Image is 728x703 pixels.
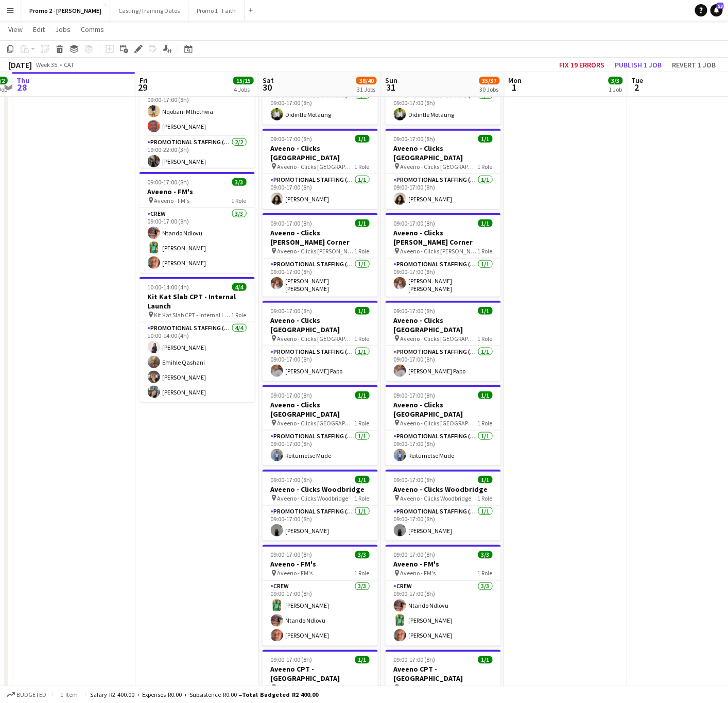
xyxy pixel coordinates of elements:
app-card-role: Promotional Staffing (Brand Ambassadors)1/109:00-17:00 (8h)[PERSON_NAME] [263,506,378,541]
h3: Aveeno CPT - [GEOGRAPHIC_DATA] [386,665,501,683]
span: 1 [507,81,522,93]
h3: Aveeno - FM's [140,187,255,196]
div: 09:00-17:00 (8h)1/1Aveeno - Clicks [PERSON_NAME] Corner Aveeno - Clicks [PERSON_NAME] Corner1 Rol... [386,213,501,297]
span: 1/1 [478,476,493,484]
app-job-card: 09:00-17:00 (8h)3/3Aveeno - FM's Aveeno - FM's1 RoleCrew3/309:00-17:00 (8h)[PERSON_NAME]Ntando Nd... [263,545,378,646]
span: 1/1 [355,476,370,484]
span: Comms [81,25,104,34]
h3: Aveeno - Clicks [GEOGRAPHIC_DATA] [263,316,378,334]
span: 09:00-17:00 (8h) [394,476,436,484]
span: 1 Role [478,419,493,427]
div: 09:00-17:00 (8h)3/3Aveeno - FM's Aveeno - FM's1 RoleCrew3/309:00-17:00 (8h)Ntando Ndlovu[PERSON_N... [386,545,501,646]
span: 3/3 [355,551,370,559]
div: [DATE] [8,60,32,70]
app-card-role: Promotional Staffing (Brand Ambassadors)1/109:00-17:00 (8h)Didintle Motaung [263,90,378,125]
div: 31 Jobs [357,85,376,93]
span: 1 Role [355,163,370,170]
span: 3/3 [478,551,493,559]
app-card-role: Crew3/309:00-17:00 (8h)Ntando Ndlovu[PERSON_NAME][PERSON_NAME] [140,208,255,273]
h3: Aveeno - FM's [263,560,378,569]
div: 09:00-17:00 (8h)1/1Aveeno - Clicks [PERSON_NAME] Corner Aveeno - Clicks [PERSON_NAME] Corner1 Rol... [263,213,378,297]
h3: Aveeno - Clicks Woodbridge [386,485,501,494]
div: 4 Jobs [234,85,253,93]
span: 35/37 [479,77,500,84]
span: 3/3 [232,178,247,186]
button: Budgeted [5,689,48,700]
span: 1 Role [355,570,370,577]
span: 09:00-17:00 (8h) [148,178,189,186]
span: 1 Role [478,247,493,255]
button: Revert 1 job [668,58,720,72]
div: 09:00-17:00 (8h)1/1Aveeno - Clicks [GEOGRAPHIC_DATA] Aveeno - Clicks [GEOGRAPHIC_DATA]1 RolePromo... [386,301,501,381]
div: 09:00-17:00 (8h)1/1Aveeno - Clicks [GEOGRAPHIC_DATA] Aveeno - Clicks [GEOGRAPHIC_DATA]1 RolePromo... [386,385,501,466]
span: 1 Role [478,163,493,170]
span: 10:00-14:00 (4h) [148,283,189,291]
span: Aveeno - Clicks Woodbridge [278,494,349,502]
app-card-role: Crew2/209:00-17:00 (8h)Nqobani Mthethwa[PERSON_NAME] [140,87,255,136]
span: 09:00-17:00 (8h) [394,135,436,143]
h3: Aveeno - FM's [386,560,501,569]
a: Comms [77,23,108,36]
span: 09:00-17:00 (8h) [271,391,313,399]
span: 09:00-17:00 (8h) [394,551,436,559]
span: 1 Role [232,197,247,204]
button: Promo 2 - [PERSON_NAME] [21,1,110,21]
h3: Aveeno - Clicks [GEOGRAPHIC_DATA] [263,144,378,162]
app-job-card: 10:00-14:00 (4h)4/4Kit Kat Slab CPT - Internal Launch Kit Kat Slab CPT - Internal Launch1 RolePro... [140,277,255,402]
app-card-role: Promotional Staffing (Brand Ambassadors)1/109:00-17:00 (8h)Reitumetse Mude [386,431,501,466]
h3: Aveeno - Clicks [GEOGRAPHIC_DATA] [386,144,501,162]
span: Edit [33,25,45,34]
span: 1 Role [478,335,493,342]
span: 1 Role [355,494,370,502]
span: 1/1 [355,656,370,664]
app-card-role: Promotional Staffing (Brand Ambassadors)1/109:00-17:00 (8h)Didintle Motaung [386,90,501,125]
div: 09:00-17:00 (8h)1/1Aveeno - Clicks [GEOGRAPHIC_DATA] Aveeno - Clicks [GEOGRAPHIC_DATA]1 RolePromo... [263,385,378,466]
div: 30 Jobs [480,85,499,93]
span: Mon [509,76,522,85]
span: 1/1 [478,135,493,143]
h3: Kit Kat Slab CPT - Internal Launch [140,292,255,311]
span: Aveeno - Clicks [GEOGRAPHIC_DATA] [278,419,355,427]
span: 30 [261,81,274,93]
div: 09:00-17:00 (8h)1/1Aveeno - Clicks [GEOGRAPHIC_DATA] Aveeno - Clicks [GEOGRAPHIC_DATA]1 RolePromo... [386,129,501,209]
app-card-role: Promotional Staffing (Brand Ambassadors)1/109:00-17:00 (8h)[PERSON_NAME] Papo [386,346,501,381]
span: Aveeno CPT - [GEOGRAPHIC_DATA] [278,684,355,692]
span: Aveeno - FM's [278,570,313,577]
span: 1/1 [478,656,493,664]
span: 1/1 [355,391,370,399]
span: Thu [16,76,29,85]
span: 09:00-17:00 (8h) [271,656,313,664]
span: Fri [140,76,148,85]
button: Publish 1 job [611,58,666,72]
span: 1 Role [478,570,493,577]
div: CAT [64,61,74,68]
span: 09:00-17:00 (8h) [271,476,313,484]
div: 09:00-17:00 (8h)1/1Aveeno - Clicks Woodbridge Aveeno - Clicks Woodbridge1 RolePromotional Staffin... [263,470,378,541]
span: 53 [717,3,724,9]
app-card-role: Promotional Staffing (Brand Ambassadors)1/109:00-17:00 (8h)[PERSON_NAME] [386,174,501,209]
app-card-role: Crew3/309:00-17:00 (8h)Ntando Ndlovu[PERSON_NAME][PERSON_NAME] [386,581,501,646]
app-card-role: Promotional Staffing (Brand Ambassadors)4/410:00-14:00 (4h)[PERSON_NAME]Emihle Qashani[PERSON_NAM... [140,322,255,402]
span: 09:00-17:00 (8h) [394,219,436,227]
app-job-card: 09:00-17:00 (8h)1/1Aveeno - Clicks Woodbridge Aveeno - Clicks Woodbridge1 RolePromotional Staffin... [386,470,501,541]
span: Aveeno - Clicks [GEOGRAPHIC_DATA] [401,335,478,342]
button: Fix 19 errors [555,58,609,72]
span: 09:00-17:00 (8h) [271,551,313,559]
span: 09:00-17:00 (8h) [394,391,436,399]
span: 29 [138,81,148,93]
span: 1/1 [478,391,493,399]
h3: Aveeno - Clicks [GEOGRAPHIC_DATA] [386,400,501,419]
span: 1 Role [355,419,370,427]
span: Aveeno CPT - [GEOGRAPHIC_DATA] [401,684,478,692]
h3: Aveeno - Clicks [PERSON_NAME] Corner [386,228,501,247]
span: 09:00-17:00 (8h) [394,656,436,664]
span: 38/40 [356,77,377,84]
span: Aveeno - Clicks [PERSON_NAME] Corner [278,247,355,255]
a: Jobs [51,23,75,36]
div: 1 Job [609,85,622,93]
span: 09:00-17:00 (8h) [394,307,436,315]
h3: Aveeno CPT - [GEOGRAPHIC_DATA] [263,665,378,683]
span: Budgeted [16,691,46,698]
span: 2 [630,81,644,93]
